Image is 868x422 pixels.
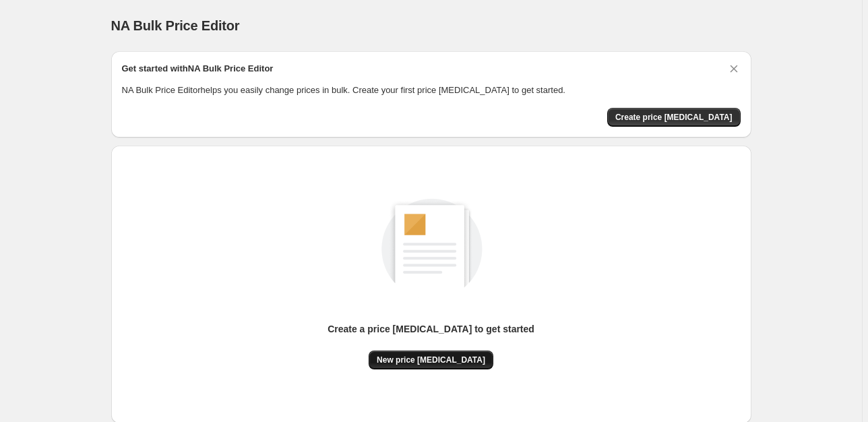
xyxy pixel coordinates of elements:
[328,322,534,336] p: Create a price [MEDICAL_DATA] to get started
[122,84,741,97] p: NA Bulk Price Editor helps you easily change prices in bulk. Create your first price [MEDICAL_DAT...
[111,18,240,33] span: NA Bulk Price Editor
[377,355,485,365] span: New price [MEDICAL_DATA]
[369,351,493,369] button: New price [MEDICAL_DATA]
[615,112,733,123] span: Create price [MEDICAL_DATA]
[122,62,274,76] h2: Get started with NA Bulk Price Editor
[607,108,741,127] button: Create price change job
[727,62,741,76] button: Dismiss card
